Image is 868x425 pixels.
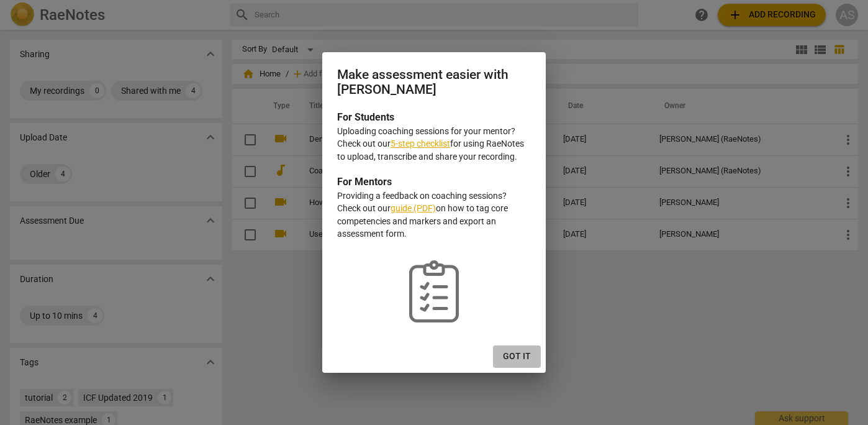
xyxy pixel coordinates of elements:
[337,67,531,98] h2: Make assessment easier with [PERSON_NAME]
[391,203,436,213] a: guide (PDF)
[337,111,394,123] b: For Students
[337,176,392,188] b: For Mentors
[337,125,531,163] p: Uploading coaching sessions for your mentor? Check out our for using RaeNotes to upload, transcri...
[503,350,531,363] span: Got it
[391,139,450,149] a: 5-step checklist
[493,345,541,368] button: Got it
[337,190,531,240] p: Providing a feedback on coaching sessions? Check out our on how to tag core competencies and mark...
